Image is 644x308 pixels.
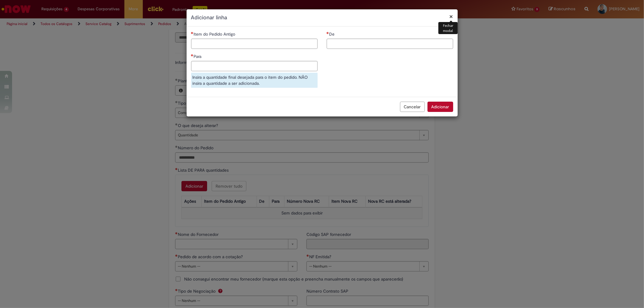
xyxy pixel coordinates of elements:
[400,102,425,112] button: Cancelar
[191,61,318,71] input: Para
[194,31,237,37] span: Item do Pedido Antigo
[191,39,318,49] input: Item do Pedido Antigo
[191,54,194,56] span: Necessários
[438,22,457,34] div: Fechar modal
[191,73,318,88] div: Insira a quantidade final desejada para o item do pedido. NÃO insira a quantidade a ser adicionada.
[191,14,453,22] h2: Adicionar linha
[329,31,336,37] span: De
[327,39,453,49] input: De
[194,54,203,59] span: Para
[428,102,453,112] button: Adicionar
[450,13,453,20] button: Fechar modal
[191,32,194,34] span: Necessários
[327,32,329,34] span: Necessários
